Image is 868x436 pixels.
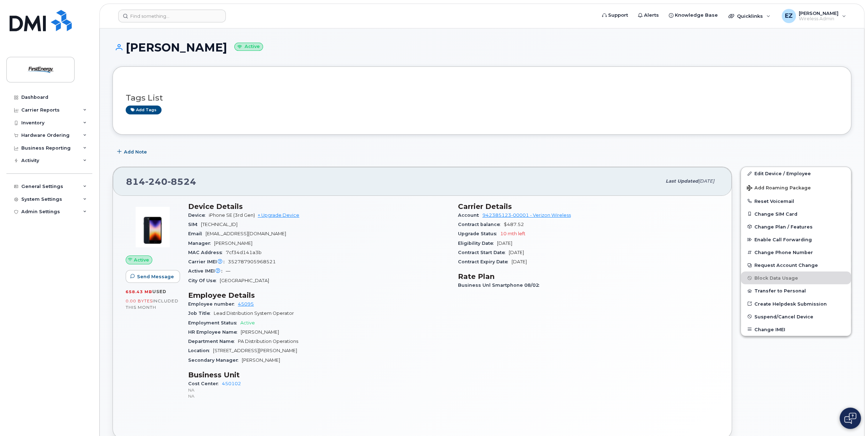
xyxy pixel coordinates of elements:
[188,311,214,316] span: Job Title
[188,348,213,353] span: Location
[741,323,851,336] button: Change IMEI
[754,224,813,229] span: Change Plan / Features
[188,291,449,300] h3: Employee Details
[241,329,279,335] span: [PERSON_NAME]
[741,246,851,259] button: Change Phone Number
[458,282,543,288] span: Business Unl Smartphone 08/02
[124,149,147,155] span: Add Note
[188,241,214,246] span: Manager
[188,357,242,363] span: Secondary Manager
[113,41,851,54] h1: [PERSON_NAME]
[234,43,263,51] small: Active
[226,268,230,274] span: —
[214,241,252,246] span: [PERSON_NAME]
[213,348,297,353] span: [STREET_ADDRESS][PERSON_NAME]
[509,250,524,255] span: [DATE]
[145,176,168,187] span: 240
[458,259,512,264] span: Contract Expiry Date
[220,278,269,283] span: [GEOGRAPHIC_DATA]
[741,233,851,246] button: Enable Call Forwarding
[168,176,196,187] span: 8524
[137,273,174,280] span: Send Message
[242,357,280,363] span: [PERSON_NAME]
[188,231,206,236] span: Email
[126,270,180,283] button: Send Message
[126,106,162,114] a: Add tags
[458,272,719,281] h3: Rate Plan
[238,301,254,307] a: 45095
[126,298,179,310] span: included this month
[458,250,509,255] span: Contract Start Date
[188,259,228,264] span: Carrier IMEI
[188,301,238,307] span: Employee number
[741,195,851,208] button: Reset Voicemail
[228,259,276,264] span: 352787905968521
[134,257,149,263] span: Active
[741,284,851,297] button: Transfer to Personal
[666,178,698,184] span: Last updated
[458,231,500,236] span: Upgrade Status
[512,259,527,264] span: [DATE]
[206,231,286,236] span: [EMAIL_ADDRESS][DOMAIN_NAME]
[500,231,525,236] span: 10 mth left
[240,320,255,325] span: Active
[126,93,838,102] h3: Tags List
[188,212,209,218] span: Device
[126,289,152,294] span: 658.43 MB
[188,268,226,274] span: Active IMEI
[188,387,449,393] p: NA
[754,237,812,242] span: Enable Call Forwarding
[458,212,482,218] span: Account
[747,185,811,192] span: Add Roaming Package
[741,271,851,284] button: Block Data Usage
[222,381,241,386] a: 450102
[238,339,298,344] span: PA Distribution Operations
[741,180,851,195] button: Add Roaming Package
[844,413,856,424] img: Open chat
[188,250,226,255] span: MAC Address
[188,278,220,283] span: City Of Use
[698,178,714,184] span: [DATE]
[458,202,719,211] h3: Carrier Details
[188,381,222,386] span: Cost Center
[188,202,449,211] h3: Device Details
[113,145,153,158] button: Add Note
[188,371,449,379] h3: Business Unit
[126,298,153,303] span: 0.00 Bytes
[201,222,238,227] span: [TECHNICAL_ID]
[152,289,166,294] span: used
[741,167,851,180] a: Edit Device / Employee
[258,212,299,218] a: + Upgrade Device
[209,212,255,218] span: iPhone SE (3rd Gen)
[226,250,262,255] span: 7cf34d141a3b
[188,320,240,325] span: Employment Status
[458,241,497,246] span: Eligibility Date
[188,329,241,335] span: HR Employee Name
[504,222,524,227] span: $487.52
[188,339,238,344] span: Department Name
[126,176,196,187] span: 814
[754,314,813,319] span: Suspend/Cancel Device
[741,297,851,310] a: Create Helpdesk Submission
[188,393,449,399] p: NA
[497,241,512,246] span: [DATE]
[741,259,851,271] button: Request Account Change
[741,220,851,233] button: Change Plan / Features
[131,206,174,248] img: image20231002-3703462-1angbar.jpeg
[458,222,504,227] span: Contract balance
[214,311,294,316] span: Lead Distribution System Operator
[741,208,851,220] button: Change SIM Card
[482,212,571,218] a: 942385123-00001 - Verizon Wireless
[741,310,851,323] button: Suspend/Cancel Device
[188,222,201,227] span: SIM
